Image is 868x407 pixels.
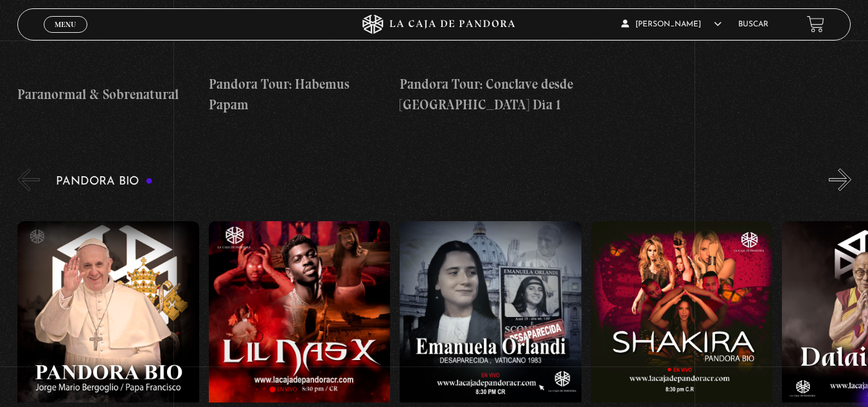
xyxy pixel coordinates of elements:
span: Menu [55,21,76,28]
a: Buscar [738,21,768,28]
span: Cerrar [50,31,80,40]
button: Previous [17,168,40,191]
h3: Pandora Bio [56,176,153,188]
h4: Pandora Tour: Habemus Papam [209,74,391,114]
a: View your shopping cart [807,15,824,33]
button: Next [829,168,851,191]
h4: Pandora Tour: Conclave desde [GEOGRAPHIC_DATA] Dia 1 [400,74,581,114]
h4: Paranormal & Sobrenatural [17,84,199,105]
span: [PERSON_NAME] [621,21,722,28]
